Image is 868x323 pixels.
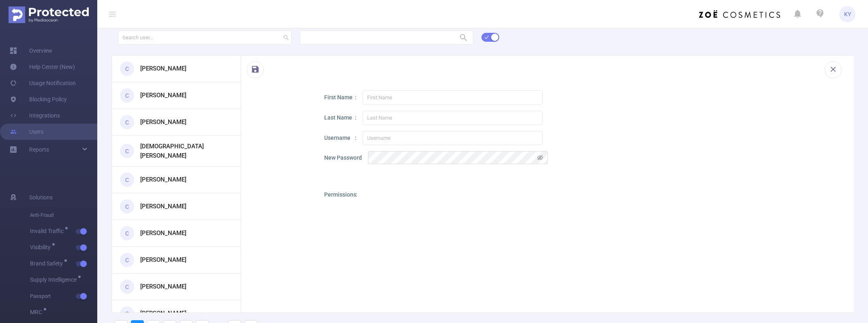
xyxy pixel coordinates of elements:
[140,255,186,265] h3: [PERSON_NAME]
[324,134,357,142] p: Username
[140,175,186,184] h3: [PERSON_NAME]
[283,35,289,41] i: icon: search
[125,61,129,77] span: C
[29,189,53,205] span: Solutions
[10,75,76,91] a: Usage Notification
[125,279,129,295] span: C
[10,91,67,107] a: Blocking Policy
[844,6,851,22] span: KY
[125,172,129,188] span: C
[10,107,60,124] a: Integrations
[324,190,357,199] p: Permissions
[10,43,52,59] a: Overview
[9,6,89,23] img: Protected Media
[324,93,357,102] p: First Name
[30,261,66,266] span: Brand Safety
[30,309,45,315] span: MRC
[125,88,129,104] span: C
[140,64,186,73] h3: [PERSON_NAME]
[363,131,543,145] input: Username
[125,252,129,268] span: C
[125,114,129,130] span: C
[140,309,186,318] h3: [PERSON_NAME]
[537,155,543,160] i: icon: eye-invisible
[30,288,97,304] span: Passport
[10,124,43,140] a: Users
[125,143,129,159] span: C
[140,282,186,291] h3: [PERSON_NAME]
[484,35,489,40] i: icon: check
[10,59,75,75] a: Help Center (New)
[118,30,291,45] input: Search user...
[30,228,66,234] span: Invalid Traffic
[125,199,129,215] span: C
[29,146,49,153] span: Reports
[30,277,79,282] span: Supply Intelligence
[363,111,543,125] input: Last Name
[324,113,357,122] p: Last Name
[30,244,53,250] span: Visibility
[363,90,543,105] input: First Name
[140,142,227,160] h3: [DEMOGRAPHIC_DATA][PERSON_NAME]
[140,91,186,100] h3: [PERSON_NAME]
[30,207,97,223] span: Anti-Fraud
[140,202,186,211] h3: [PERSON_NAME]
[125,225,129,242] span: C
[140,229,186,238] h3: [PERSON_NAME]
[140,118,186,127] h3: [PERSON_NAME]
[29,141,49,158] a: Reports
[324,154,362,162] p: New Password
